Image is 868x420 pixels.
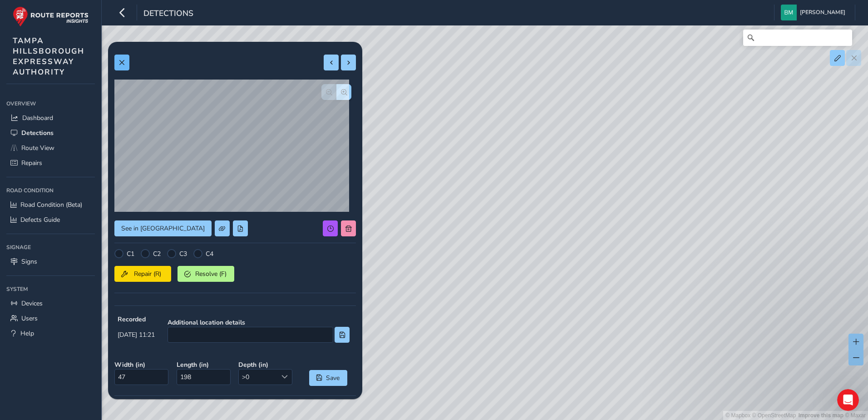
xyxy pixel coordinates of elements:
img: rr logo [13,6,89,27]
label: C3 [179,250,187,258]
iframe: Intercom live chat [837,389,859,411]
label: C2 [153,250,161,258]
strong: Recorded [118,315,155,324]
span: Road Condition (Beta) [20,200,82,209]
span: TAMPA HILLSBOROUGH EXPRESSWAY AUTHORITY [13,35,84,77]
strong: Depth ( in ) [238,360,294,369]
button: Repair (R) [114,266,171,282]
span: Route View [21,144,54,152]
img: diamond-layout [781,5,797,20]
a: Users [6,311,95,326]
span: Detections [21,129,54,137]
button: See in Route View [114,220,212,236]
div: System [6,282,95,296]
strong: Additional location details [168,318,350,327]
span: Resolve (F) [194,270,227,278]
a: Road Condition (Beta) [6,197,95,212]
span: [DATE] 11:21 [118,330,155,339]
div: Signage [6,240,95,254]
button: [PERSON_NAME] [781,5,848,20]
span: Devices [21,299,43,308]
span: Dashboard [22,114,53,122]
div: Overview [6,97,95,110]
a: Defects Guide [6,212,95,227]
span: Signs [21,257,37,266]
strong: Length ( in ) [177,360,232,369]
span: Users [21,314,38,323]
a: Dashboard [6,110,95,125]
label: C4 [206,250,213,258]
button: Save [309,370,347,386]
button: Resolve (F) [178,266,234,282]
a: Detections [6,125,95,140]
input: Search [743,30,852,46]
a: Help [6,326,95,341]
span: Help [20,329,34,338]
span: [PERSON_NAME] [800,5,845,20]
a: Repairs [6,155,95,170]
div: Road Condition [6,184,95,197]
a: Route View [6,140,95,155]
label: C1 [127,250,134,258]
span: Defects Guide [20,215,60,224]
span: Detections [143,8,193,20]
a: Devices [6,296,95,311]
a: Signs [6,254,95,269]
span: See in [GEOGRAPHIC_DATA] [121,224,205,233]
span: Save [325,374,340,382]
span: Repairs [21,159,42,167]
strong: Width ( in ) [114,360,170,369]
span: >0 [239,370,277,385]
span: Repair (R) [131,270,164,278]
